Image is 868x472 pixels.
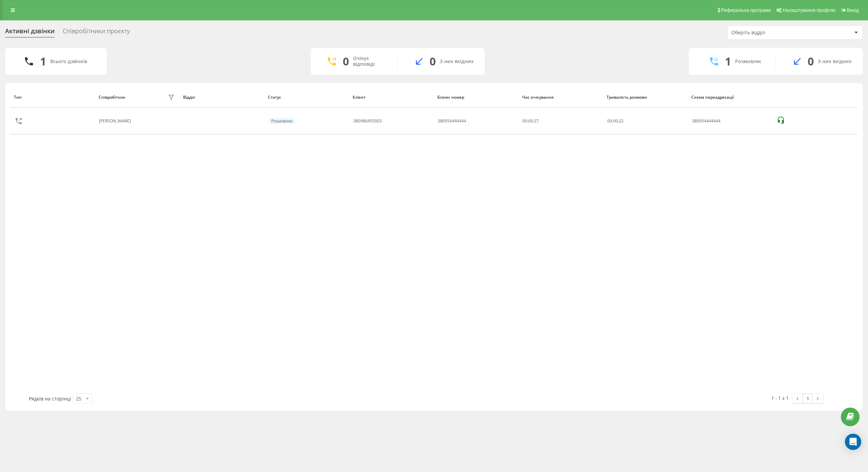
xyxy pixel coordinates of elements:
[619,118,624,124] span: 22
[803,394,813,403] a: 1
[522,119,600,123] div: 00:00:27
[40,55,46,68] div: 1
[847,7,859,13] span: Вихід
[76,395,81,402] div: 25
[29,395,71,401] span: Рядків на сторінці
[268,95,346,100] div: Статус
[692,119,769,123] div: 380954444444
[691,95,770,100] div: Схема переадресації
[353,95,431,100] div: Клієнт
[808,55,814,68] div: 0
[440,59,474,64] div: З них вхідних
[63,27,130,38] div: Співробітники проєкту
[438,119,466,123] div: 380954444444
[99,119,133,123] div: [PERSON_NAME]
[607,119,624,123] div: : :
[353,119,381,123] div: 380986455003
[14,95,92,100] div: Тип
[268,118,295,124] div: Розмовляє
[5,27,55,38] div: Активні дзвінки
[818,59,852,64] div: З них вхідних
[343,55,349,68] div: 0
[731,30,812,36] div: Оберіть відділ
[721,7,771,13] span: Реферальна програма
[183,95,261,100] div: Відділ
[607,95,685,100] div: Тривалість розмови
[613,118,618,124] span: 00
[774,395,789,401] div: 1 - 1 з 1
[437,95,515,100] div: Бізнес номер
[725,55,731,68] div: 1
[607,118,612,124] span: 00
[98,95,125,100] div: Співробітник
[845,434,861,450] div: Open Intercom Messenger
[50,59,87,64] div: Всього дзвінків
[430,55,436,68] div: 0
[735,59,761,64] div: Розмовляє
[353,56,387,67] div: Очікує відповіді
[783,7,835,13] span: Налаштування профілю
[522,95,600,100] div: Час очікування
